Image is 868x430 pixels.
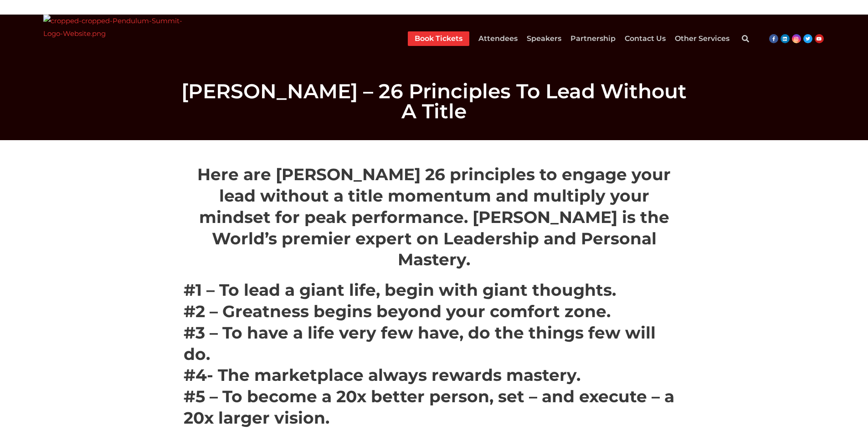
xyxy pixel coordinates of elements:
nav: Menu [408,31,729,46]
img: cropped-cropped-Pendulum-Summit-Logo-Website.png [43,15,184,62]
a: Contact Us [625,31,666,46]
a: Other Services [675,31,729,46]
div: Search [736,30,755,48]
a: Book Tickets [415,31,462,46]
h2: Here are [PERSON_NAME] 26 principles to engage your lead without a title momentum and multiply yo... [184,164,685,270]
a: Speakers [527,31,561,46]
a: Attendees [478,31,518,46]
h1: [PERSON_NAME] – 26 Principles To Lead Without A Title [179,81,689,121]
a: Partnership [570,31,616,46]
